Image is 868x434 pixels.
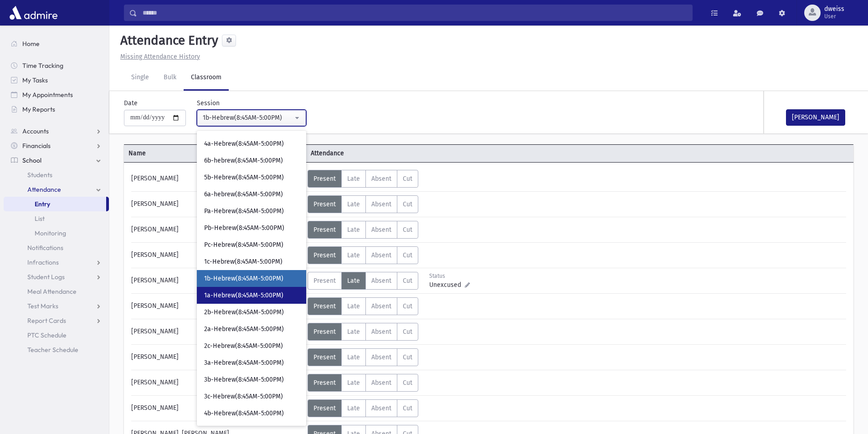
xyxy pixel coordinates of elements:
[403,277,412,285] span: Cut
[27,244,63,252] span: Notifications
[403,226,412,234] span: Cut
[204,257,282,266] span: 1c-Hebrew(8:45AM-5:00PM)
[117,53,200,61] a: Missing Attendance History
[308,221,418,239] div: AttTypes
[27,287,77,296] span: Meal Attendance
[7,4,60,22] img: AdmirePro
[403,353,412,361] span: Cut
[347,251,360,259] span: Late
[347,175,360,183] span: Late
[4,58,109,73] a: Time Tracking
[308,246,418,264] div: AttTypes
[371,175,391,183] span: Absent
[4,168,109,182] a: Students
[4,328,109,342] a: PTC Schedule
[127,221,308,239] div: [PERSON_NAME]
[124,148,306,158] span: Name
[127,170,308,188] div: [PERSON_NAME]
[184,65,229,91] a: Classroom
[371,200,391,208] span: Absent
[347,379,360,387] span: Late
[203,113,293,123] div: 1b-Hebrew(8:45AM-5:00PM)
[308,272,418,290] div: AttTypes
[35,214,45,223] span: List
[35,200,50,208] span: Entry
[313,353,336,361] span: Present
[27,331,67,339] span: PTC Schedule
[22,76,48,84] span: My Tasks
[27,273,65,281] span: Student Logs
[124,98,138,108] label: Date
[4,299,109,313] a: Test Marks
[308,348,418,366] div: AttTypes
[347,353,360,361] span: Late
[4,211,109,226] a: List
[371,277,391,285] span: Absent
[308,323,418,341] div: AttTypes
[403,175,412,183] span: Cut
[308,374,418,392] div: AttTypes
[4,284,109,299] a: Meal Attendance
[347,226,360,234] span: Late
[4,182,109,197] a: Attendance
[204,274,283,283] span: 1b-Hebrew(8:45AM-5:00PM)
[313,251,336,259] span: Present
[127,272,308,290] div: [PERSON_NAME]
[4,342,109,357] a: Teacher Schedule
[347,200,360,208] span: Late
[127,297,308,315] div: [PERSON_NAME]
[204,291,283,300] span: 1a-Hebrew(8:45AM-5:00PM)
[313,226,336,234] span: Present
[204,156,283,165] span: 6b-hebrew(8:45AM-5:00PM)
[313,277,336,285] span: Present
[4,313,109,328] a: Report Cards
[204,325,284,334] span: 2a-Hebrew(8:45AM-5:00PM)
[4,255,109,270] a: Infractions
[313,328,336,336] span: Present
[22,105,55,113] span: My Reports
[4,87,109,102] a: My Appointments
[137,5,692,21] input: Search
[313,404,336,412] span: Present
[204,139,284,148] span: 4a-Hebrew(8:45AM-5:00PM)
[4,73,109,87] a: My Tasks
[204,173,284,182] span: 5b-Hebrew(8:45AM-5:00PM)
[429,272,470,280] div: Status
[127,399,308,417] div: [PERSON_NAME]
[4,102,109,117] a: My Reports
[371,353,391,361] span: Absent
[204,308,284,317] span: 2b-Hebrew(8:45AM-5:00PM)
[117,33,218,48] h5: Attendance Entry
[371,328,391,336] span: Absent
[403,302,412,310] span: Cut
[347,302,360,310] span: Late
[403,251,412,259] span: Cut
[403,379,412,387] span: Cut
[27,346,78,354] span: Teacher Schedule
[306,148,488,158] span: Attendance
[824,13,844,20] span: User
[22,156,41,164] span: School
[127,348,308,366] div: [PERSON_NAME]
[308,195,418,213] div: AttTypes
[371,379,391,387] span: Absent
[347,404,360,412] span: Late
[204,358,284,368] span: 3a-Hebrew(8:45AM-5:00PM)
[204,224,284,233] span: Pb-Hebrew(8:45AM-5:00PM)
[403,404,412,412] span: Cut
[4,153,109,168] a: School
[22,40,40,48] span: Home
[127,195,308,213] div: [PERSON_NAME]
[786,109,845,126] button: [PERSON_NAME]
[308,170,418,188] div: AttTypes
[4,197,106,211] a: Entry
[27,317,66,325] span: Report Cards
[27,258,59,266] span: Infractions
[313,379,336,387] span: Present
[347,328,360,336] span: Late
[27,185,61,194] span: Attendance
[127,323,308,341] div: [PERSON_NAME]
[313,200,336,208] span: Present
[22,127,49,135] span: Accounts
[824,5,844,13] span: dweiss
